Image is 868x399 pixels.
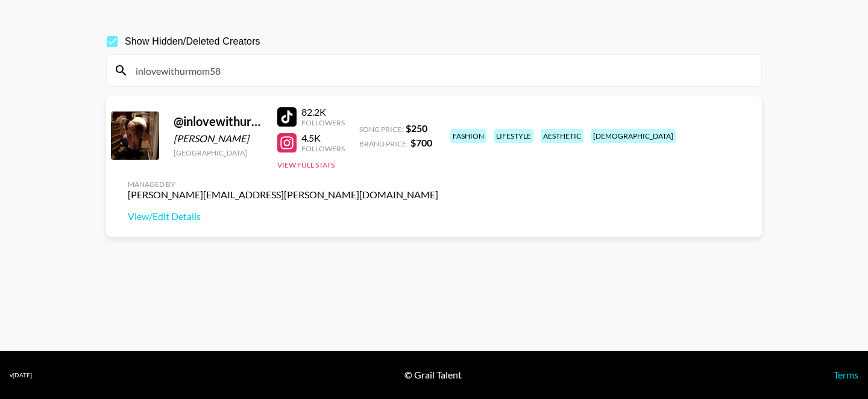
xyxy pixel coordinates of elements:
strong: $ 700 [410,137,432,148]
div: 4.5K [301,132,345,144]
div: 82.2K [301,106,345,118]
div: [PERSON_NAME][EMAIL_ADDRESS][PERSON_NAME][DOMAIN_NAME] [128,189,438,201]
div: fashion [450,129,486,143]
div: Managed By [128,180,438,189]
div: lifestyle [494,129,533,143]
div: @ inlovewithurmom58 [174,114,263,129]
button: View Full Stats [277,160,335,169]
div: Followers [301,118,345,127]
strong: $ 250 [406,122,427,134]
div: [DEMOGRAPHIC_DATA] [591,129,676,143]
span: Brand Price: [359,139,408,148]
div: © Grail Talent [404,369,462,381]
span: Show Hidden/Deleted Creators [125,34,260,49]
div: aesthetic [541,129,583,143]
div: Followers [301,144,345,153]
div: v [DATE] [10,371,32,379]
a: Terms [834,369,858,380]
div: [PERSON_NAME] [174,133,263,145]
a: View/Edit Details [128,210,438,222]
input: Search by User Name [128,61,754,80]
span: Song Price: [359,125,403,134]
div: [GEOGRAPHIC_DATA] [174,148,263,157]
